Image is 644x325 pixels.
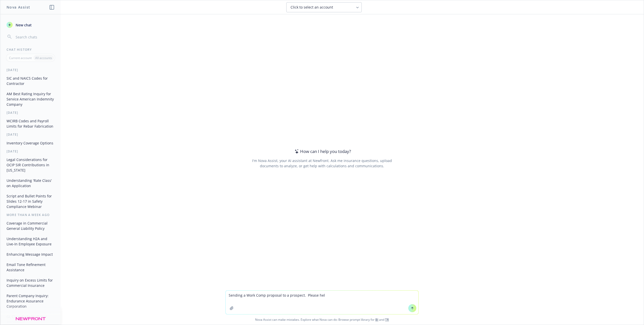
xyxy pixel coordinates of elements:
[293,148,351,155] div: How can I help you today?
[5,276,57,290] button: Inquiry on Excess Limits for Commercial Insurance
[5,139,57,147] button: Inventory Coverage Options
[5,192,57,211] button: Script and Bullet Points for Slides 12-17 in Safety Compliance Webinar
[1,213,61,217] div: More than a week ago
[5,235,57,248] button: Understanding H2A and Live-In Employee Exposure
[15,33,55,40] input: Search chats
[5,90,57,109] button: AM Best Rating Inquiry for Service American Indemnity Company
[5,20,57,29] button: New chat
[5,176,57,190] button: Understanding 'Rate Class' on Application
[1,111,61,115] div: [DATE]
[5,260,57,274] button: Email Tone Refinement Assistance
[15,22,32,28] span: New chat
[35,56,52,60] p: All accounts
[5,74,57,88] button: SIC and NAICS Codes for Contractor
[9,56,32,60] p: Current account
[5,155,57,174] button: Legal Considerations for OCIP SIR Contributions in [US_STATE]
[375,317,378,322] a: BI
[5,219,57,233] button: Coverage in Commercial General Liability Policy
[7,5,30,10] h1: Nova Assist
[286,2,362,12] button: Click to select an account
[1,68,61,72] div: [DATE]
[1,47,61,52] div: Chat History
[251,158,393,169] div: I'm Nova Assist, your AI assistant at Newfront. Ask me insurance questions, upload documents to a...
[5,292,57,310] button: Parent Company Inquiry: Endurance Assurance Corporation
[5,250,57,258] button: Enhancing Message Impact
[385,317,389,322] a: TR
[291,5,333,10] span: Click to select an account
[1,149,61,153] div: [DATE]
[5,117,57,130] button: WCIRB Codes and Payroll Limits for Rebar Fabrication
[226,291,418,314] textarea: Sending a Work Comp proposal to a prospect. Please hel
[2,314,642,325] span: Nova Assist can make mistakes. Explore what Nova can do: Browse prompt library for and
[1,132,61,137] div: [DATE]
